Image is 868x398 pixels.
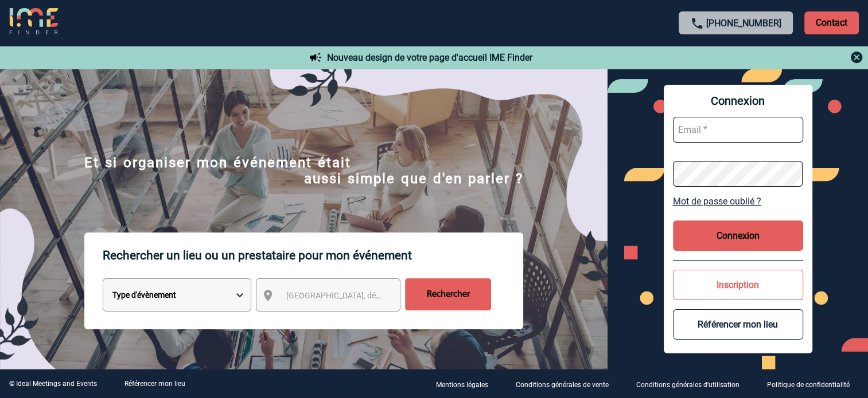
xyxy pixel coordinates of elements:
[706,18,781,29] a: [PHONE_NUMBER]
[804,11,859,34] p: Contact
[436,381,488,389] p: Mentions légales
[516,381,609,389] p: Conditions générales de vente
[690,17,704,30] img: call-24-px.png
[758,379,868,389] a: Politique de confidentialité
[673,94,803,108] span: Connexion
[627,379,758,389] a: Conditions générales d'utilisation
[9,380,97,388] div: © Ideal Meetings and Events
[286,291,446,300] span: [GEOGRAPHIC_DATA], département, région...
[124,380,185,388] a: Référencer mon lieu
[673,270,803,300] button: Inscription
[673,309,803,340] button: Référencer mon lieu
[673,117,803,143] input: Email *
[507,379,627,389] a: Conditions générales de vente
[636,381,739,389] p: Conditions générales d'utilisation
[673,196,803,207] a: Mot de passe oublié ?
[673,220,803,251] button: Connexion
[427,379,507,389] a: Mentions légales
[767,381,850,389] p: Politique de confidentialité
[103,233,523,278] p: Rechercher un lieu ou un prestataire pour mon événement
[405,278,491,310] input: Rechercher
